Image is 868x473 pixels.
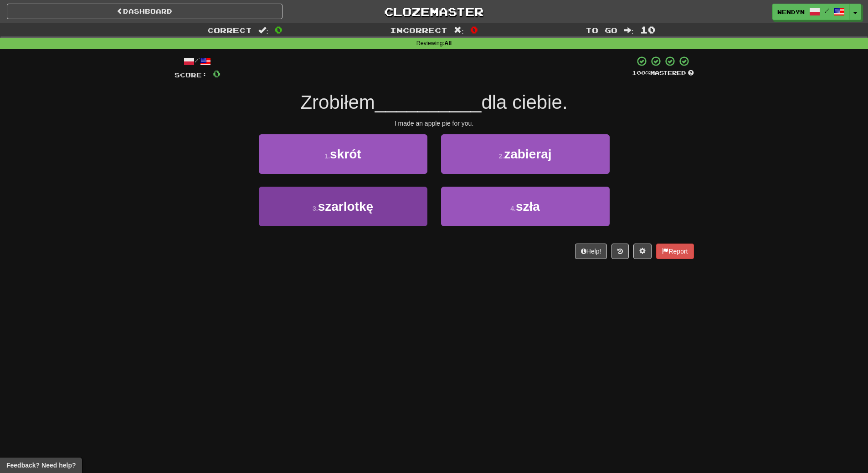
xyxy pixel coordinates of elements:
button: 4.szła [441,187,610,226]
small: 1 . [324,153,330,160]
span: : [454,26,464,34]
span: 100 % [632,69,650,76]
span: __________ [375,92,482,113]
a: Clozemaster [296,4,572,20]
small: 4 . [510,205,516,212]
span: : [624,26,634,34]
span: Incorrect [390,25,447,35]
span: 0 [213,68,221,79]
button: 1.skrót [259,134,427,174]
span: : [258,26,268,34]
button: Report [656,244,693,259]
span: skrót [330,147,361,161]
button: 2.zabieraj [441,134,610,174]
span: WendyN [777,8,805,16]
span: 10 [640,24,656,35]
span: szarlotkę [318,199,373,214]
button: Round history (alt+y) [611,244,629,259]
span: Correct [207,25,252,35]
span: dla ciebie. [481,92,567,113]
small: 3 . [313,205,318,212]
span: To go [586,25,617,35]
span: 0 [275,24,282,35]
span: Score: [175,71,207,79]
small: 2 . [499,153,504,160]
span: Open feedback widget [6,461,76,470]
button: Help! [575,244,607,259]
span: / [825,7,829,14]
div: I made an apple pie for you. [175,119,694,128]
a: Dashboard [7,4,282,19]
div: Mastered [632,69,694,77]
strong: All [444,40,452,46]
span: 0 [470,24,478,35]
span: Zrobiłem [300,92,375,113]
button: 3.szarlotkę [259,187,427,226]
span: szła [516,199,540,214]
a: WendyN / [772,4,850,20]
div: / [175,56,221,67]
span: zabieraj [504,147,551,161]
